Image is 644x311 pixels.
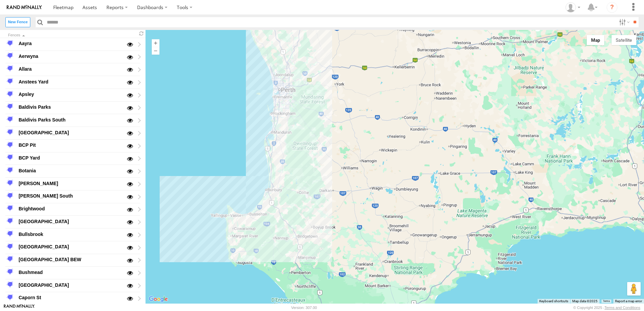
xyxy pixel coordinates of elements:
[616,17,631,27] label: Search Filter Options
[18,91,122,99] div: Apsley
[18,167,122,175] div: Botania
[137,31,146,37] span: Refresh
[18,255,122,264] div: [GEOGRAPHIC_DATA] BEW
[291,306,317,310] div: Version: 307.00
[573,306,640,310] div: © Copyright 2025 -
[7,5,42,10] img: rand-logo.svg
[18,40,122,48] div: Aayra
[615,299,642,303] a: Report a map error
[18,268,122,276] div: Bushmead
[605,306,640,310] a: Terms and Conditions
[18,103,122,111] div: Baldivis Parks
[5,17,30,27] label: Create New Fence
[18,116,122,124] div: Baldivis Parks South
[18,217,122,226] div: [GEOGRAPHIC_DATA]
[18,65,122,73] div: Allara
[18,78,122,86] div: Anstees Yard
[563,2,583,12] div: Karl Walsh
[8,34,132,37] div: Click to Sort
[18,129,122,137] div: [GEOGRAPHIC_DATA]
[147,295,169,304] img: Google
[18,179,122,187] div: [PERSON_NAME]
[18,192,122,200] div: [PERSON_NAME] South
[18,230,122,238] div: Bullsbrook
[18,141,122,149] div: BCP Pit
[611,35,636,45] button: Show satellite imagery
[18,52,122,60] div: Aerwyna
[539,299,568,304] button: Keyboard shortcuts
[627,282,641,296] button: Drag Pegman onto the map to open Street View
[18,205,122,213] div: Brightwood
[18,243,122,251] div: [GEOGRAPHIC_DATA]
[152,39,160,47] button: Zoom in
[18,154,122,162] div: BCP Yard
[18,294,122,302] div: Caporn St
[152,47,160,55] button: Zoom out
[4,304,35,311] a: Visit our Website
[587,35,605,45] button: Show street map
[147,295,169,304] a: Open this area in Google Maps (opens a new window)
[572,299,598,303] span: Map data ©2025
[18,281,122,289] div: [GEOGRAPHIC_DATA]
[603,300,610,303] a: Terms (opens in new tab)
[607,2,617,13] i: ?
